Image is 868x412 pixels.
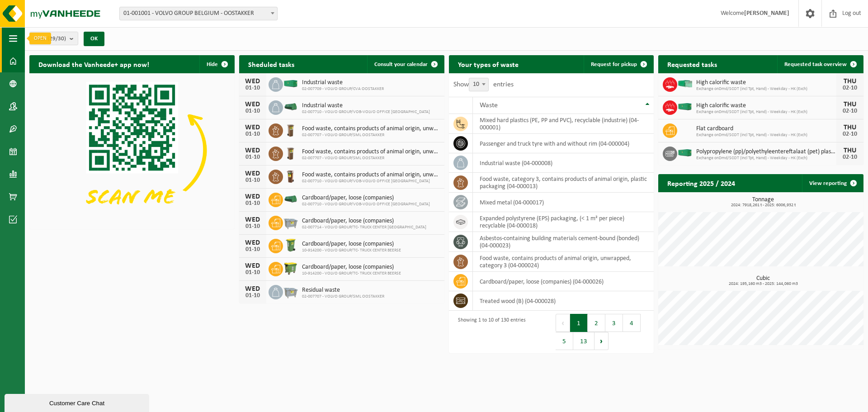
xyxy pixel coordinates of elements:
[469,78,489,91] span: 10
[244,108,262,114] div: 01-10
[841,124,859,131] div: THU
[244,101,262,108] div: WED
[469,78,488,91] span: 10
[302,179,440,184] span: 02-007710 - VOLVO GROUP/VOB-VOLVO OFFICE [GEOGRAPHIC_DATA]
[677,149,693,157] img: HK-XC-40-GN-00
[302,264,401,271] span: Cardboard/paper, loose (companies)
[658,55,726,73] h2: Requested tasks
[302,79,384,86] span: Industrial waste
[473,291,654,311] td: treated wood (B) (04-000028)
[584,55,653,73] a: Request for pickup
[841,131,859,137] div: 02-10
[663,275,863,286] h3: Cubic
[473,232,654,252] td: asbestos-containing building materials cement-bound (bonded) (04-000023)
[244,177,262,184] div: 01-10
[677,80,693,88] img: HK-XP-30-GN-00
[696,79,836,86] span: High calorific waste
[34,32,66,46] span: Sites
[473,272,654,291] td: cardboard/paper, loose (companies) (04-000026)
[473,153,654,173] td: industrial waste (04-000008)
[473,252,654,272] td: food waste, contains products of animal origin, unwrapped, category 3 (04-000024)
[663,282,863,286] span: 2024: 195,160 m3 - 2025: 144,060 m3
[283,122,298,137] img: WB-0140-HPE-BN-01
[744,10,789,17] strong: [PERSON_NAME]
[283,103,298,111] img: HK-XK-22-GN-00
[244,262,262,270] div: WED
[302,202,430,207] span: 02-007710 - VOLVO GROUP/VOB-VOLVO OFFICE [GEOGRAPHIC_DATA]
[302,194,430,202] span: Cardboard/paper, loose (companies)
[244,246,262,253] div: 01-10
[841,78,859,85] div: THU
[658,174,744,192] h2: Reporting 2025 / 2024
[119,7,278,20] span: 01-001001 - VOLVO GROUP BELGIUM - OOSTAKKER
[283,195,298,203] img: HK-XK-22-GN-00
[556,314,570,332] button: Previous
[244,293,262,299] div: 01-10
[84,32,104,46] button: OK
[696,133,836,138] span: Exchange onDmd/SCOT (incl Tpt, Hand) - Weekday - HK (Exch)
[283,214,298,230] img: WB-2500-GAL-GY-01
[570,314,588,332] button: 1
[244,131,262,137] div: 01-10
[453,81,514,88] label: Show entries
[473,134,654,153] td: passenger and truck tyre with and without rim (04-000004)
[588,314,605,332] button: 2
[473,212,654,232] td: expanded polystyrene (EPS) packaging, (< 1 m² per piece) recyclable (04-000018)
[244,147,262,154] div: WED
[302,218,426,225] span: Cardboard/paper, loose (companies)
[29,55,158,73] h2: Download the Vanheede+ app now!
[367,55,443,73] a: Consult your calendar
[283,284,298,299] img: WB-2500-GAL-GY-01
[5,392,151,412] iframe: chat widget
[605,314,623,332] button: 3
[449,55,528,73] h2: Your types of waste
[302,248,401,253] span: 10-914200 - VOLVO GROUP/TC- TRUCK CENTER BEERSE
[696,86,836,92] span: Exchange onDmd/SCOT (incl Tpt, Hand) - Weekday - HK (Exch)
[594,332,609,350] button: Next
[302,271,401,276] span: 10-914200 - VOLVO GROUP/TC- TRUCK CENTER BEERSE
[244,124,262,131] div: WED
[302,225,426,230] span: 02-007714 - VOLVO GROUP/TC- TRUCK CENTER [GEOGRAPHIC_DATA]
[244,223,262,230] div: 01-10
[244,200,262,207] div: 01-10
[239,55,303,73] h2: Sheduled tasks
[473,114,654,134] td: mixed hard plastics (PE, PP and PVC), recyclable (industrie) (04-000001)
[29,32,78,45] button: Sites(29/30)
[591,62,637,67] span: Request for pickup
[841,101,859,108] div: THU
[802,174,863,192] a: View reporting
[283,145,298,161] img: WB-0140-HPE-BN-01
[556,332,573,350] button: 5
[302,287,384,294] span: Residual waste
[696,109,836,115] span: Exchange onDmd/SCOT (incl Tpt, Hand) - Weekday - HK (Exch)
[199,55,234,73] button: Hide
[696,148,836,156] span: Polypropylene (pp)/polyethyleentereftalaat (pet) plastic straps
[374,62,428,67] span: Consult your calendar
[473,193,654,212] td: mixed metal (04-000017)
[244,239,262,246] div: WED
[696,156,836,161] span: Exchange onDmd/SCOT (incl Tpt, Hand) - Weekday - HK (Exch)
[302,156,440,161] span: 02-007707 - VOLVO GROUP/SML OOSTAKKER
[302,133,440,138] span: 02-007707 - VOLVO GROUP/SML OOSTAKKER
[283,260,298,276] img: WB-1100-HPE-GN-50
[696,102,836,109] span: High calorific waste
[841,147,859,154] div: THU
[663,197,863,208] h3: Tonnage
[777,55,863,73] a: Requested task overview
[244,170,262,177] div: WED
[244,193,262,200] div: WED
[283,80,298,88] img: HK-XC-40-GN-00
[677,103,693,111] img: HK-XC-40-GN-00
[302,294,384,299] span: 02-007707 - VOLVO GROUP/SML OOSTAKKER
[29,73,235,227] img: Download de VHEPlus App
[244,216,262,223] div: WED
[302,125,440,133] span: Food waste, contains products of animal origin, unwrapped, category 3
[207,62,218,67] span: Hide
[244,270,262,276] div: 01-10
[784,62,847,67] span: Requested task overview
[302,109,430,115] span: 02-007710 - VOLVO GROUP/VOB-VOLVO OFFICE [GEOGRAPHIC_DATA]
[841,108,859,114] div: 02-10
[283,237,298,253] img: WB-0240-HPE-GN-50
[244,78,262,85] div: WED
